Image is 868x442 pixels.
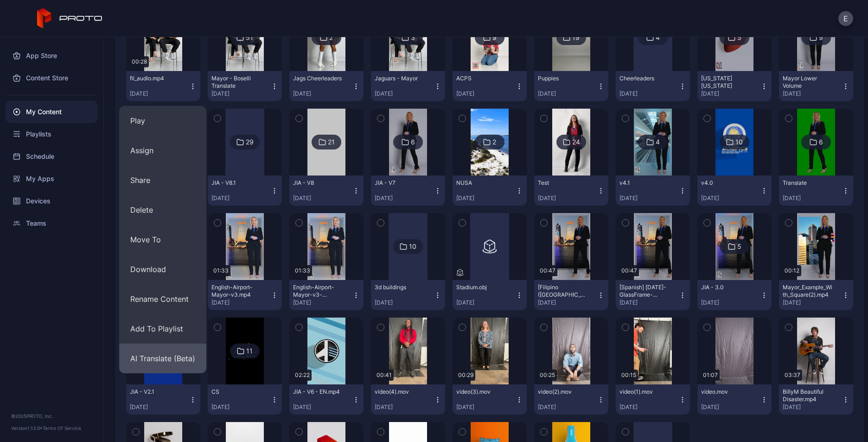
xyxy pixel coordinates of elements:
[371,71,445,101] button: Jaguars - Mayor[DATE]
[293,388,344,396] div: JIA - V6 - EN.mp4
[701,299,760,306] div: [DATE]
[119,284,206,314] button: Rename Content
[538,299,597,306] div: [DATE]
[119,344,206,373] button: AI Translate (Beta)
[211,284,262,299] div: English-Airport-Mayor-v3.mp4
[783,195,842,202] div: [DATE]
[697,384,772,415] button: video.mov[DATE]
[538,195,597,202] div: [DATE]
[735,138,743,146] div: 10
[619,75,670,82] div: Cheerleaders
[456,284,507,291] div: Stadium.obj
[697,71,772,101] button: [US_STATE] [US_STATE][DATE]
[211,90,271,97] div: [DATE]
[697,280,772,310] button: JIA - 3.0[DATE]
[371,175,445,206] button: JIA - V7[DATE]
[456,403,516,411] div: [DATE]
[375,90,434,97] div: [DATE]
[538,388,589,396] div: video(2).mov
[453,71,527,101] button: ACPS[DATE]
[411,138,415,146] div: 6
[534,384,608,415] button: video(2).mov[DATE]
[211,75,262,90] div: Mayor - Boselli Translate
[779,175,853,206] button: Translate[DATE]
[783,90,842,97] div: [DATE]
[208,384,282,415] button: CS[DATE]
[6,190,98,212] a: Devices
[11,412,92,420] div: © 2025 PROTO, Inc.
[456,90,516,97] div: [DATE]
[119,225,206,254] button: Move To
[819,33,823,42] div: 9
[701,403,760,411] div: [DATE]
[289,175,364,206] button: JIA - V8[DATE]
[6,67,98,89] a: Content Store
[329,33,333,42] div: 2
[43,425,81,431] a: Terms Of Service
[293,195,352,202] div: [DATE]
[375,179,426,187] div: JIA - V7
[119,165,206,195] button: Share
[538,403,597,411] div: [DATE]
[371,280,445,310] button: 3d buildings[DATE]
[701,195,760,202] div: [DATE]
[289,384,364,415] button: JIA - V6 - EN.mp4[DATE]
[208,280,282,310] button: English-Airport-Mayor-v3.mp4[DATE]
[6,212,98,234] a: Teams
[375,388,426,396] div: video(4).mov
[293,299,352,306] div: [DATE]
[119,195,206,225] button: Delete
[119,136,206,165] button: Assign
[534,71,608,101] button: Puppies[DATE]
[6,168,98,190] a: My Apps
[656,138,660,146] div: 4
[456,75,507,82] div: ACPS
[783,403,842,411] div: [DATE]
[656,33,660,42] div: 4
[211,195,271,202] div: [DATE]
[211,403,271,411] div: [DATE]
[6,45,98,67] a: App Store
[130,403,189,411] div: [DATE]
[534,280,608,310] button: [Filipino ([GEOGRAPHIC_DATA])] [DATE]-GlassFrame-Wide.mp4[DATE]
[538,284,589,299] div: [Filipino (Philippines)] 2025-02-03-GlassFrame-Wide.mp4
[246,347,253,355] div: 11
[838,11,853,26] button: E
[737,242,741,251] div: 5
[371,384,445,415] button: video(4).mov[DATE]
[779,384,853,415] button: BillyM Beautiful Disaster.mp4[DATE]
[616,384,690,415] button: video(1).mov[DATE]
[534,175,608,206] button: Test[DATE]
[411,33,415,42] div: 3
[819,138,823,146] div: 6
[492,138,496,146] div: 2
[616,175,690,206] button: v4.1[DATE]
[779,71,853,101] button: Mayor Lower Volume[DATE]
[289,71,364,101] button: Jags Cheerleaders[DATE]
[701,75,752,90] div: Florida Georgia
[6,145,98,168] a: Schedule
[453,384,527,415] button: video(3).mov[DATE]
[456,195,516,202] div: [DATE]
[701,90,760,97] div: [DATE]
[289,280,364,310] button: English-Airport-Mayor-v3-compressed.mp4[DATE]
[409,242,416,251] div: 10
[572,33,580,42] div: 19
[697,175,772,206] button: v4.0[DATE]
[328,138,335,146] div: 21
[492,33,497,42] div: 9
[616,71,690,101] button: Cheerleaders[DATE]
[737,33,741,42] div: 5
[246,138,254,146] div: 29
[293,179,344,187] div: JIA - V8
[701,388,752,396] div: video.mov
[130,90,189,97] div: [DATE]
[456,179,507,187] div: NUSA
[11,425,43,431] span: Version 1.13.0 •
[453,280,527,310] button: Stadium.obj[DATE]
[208,175,282,206] button: JIA - V8.1[DATE]
[616,280,690,310] button: [Spanish] [DATE]-GlassFrame-Wide.mp4[DATE]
